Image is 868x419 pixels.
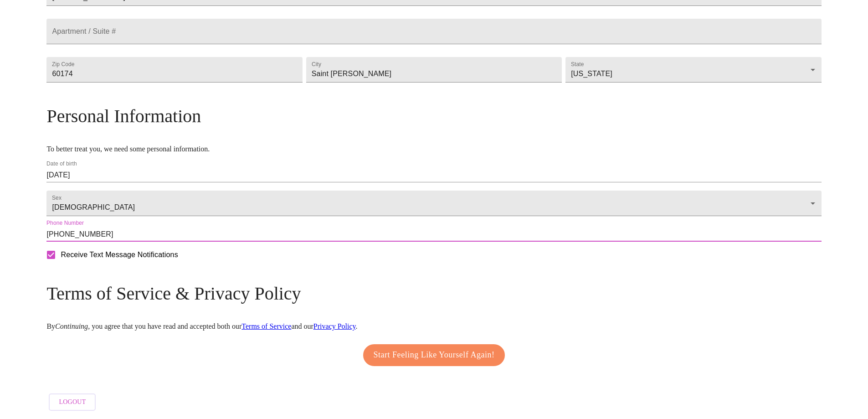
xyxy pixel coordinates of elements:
[49,393,96,411] button: Logout
[46,161,77,167] label: Date of birth
[46,145,821,153] p: To better treat you, we need some personal information.
[55,322,88,330] em: Continuing
[46,283,821,304] h3: Terms of Service & Privacy Policy
[46,105,821,127] h3: Personal Information
[565,57,821,83] div: [US_STATE]
[46,221,84,226] label: Phone Number
[363,344,505,366] button: Start Feeling Like Yourself Again!
[374,348,495,362] span: Start Feeling Like Yourself Again!
[46,322,821,331] p: By , you agree that you have read and accepted both our and our .
[61,249,178,260] span: Receive Text Message Notifications
[241,322,291,330] a: Terms of Service
[59,397,86,408] span: Logout
[313,322,356,330] a: Privacy Policy
[46,191,821,216] div: [DEMOGRAPHIC_DATA]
